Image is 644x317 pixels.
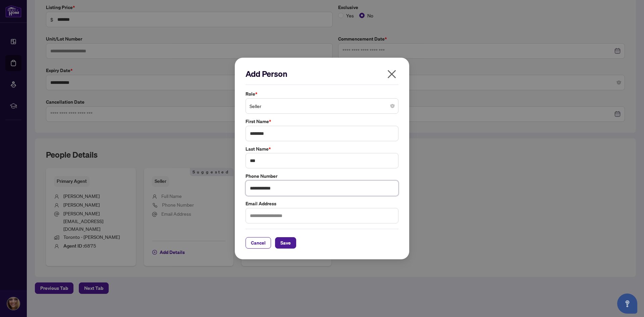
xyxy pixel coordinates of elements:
button: Save [275,237,296,249]
label: Role [246,90,398,98]
span: close-circle [390,104,394,108]
label: Email Address [246,200,398,207]
span: Save [280,237,291,248]
label: Phone Number [246,172,398,180]
span: Cancel [251,237,266,248]
h2: Add Person [246,68,398,79]
label: Last Name [246,145,398,153]
span: close [386,69,397,80]
button: Cancel [246,237,271,249]
label: First Name [246,118,398,125]
span: Seller [250,100,394,112]
button: Open asap [617,294,637,314]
